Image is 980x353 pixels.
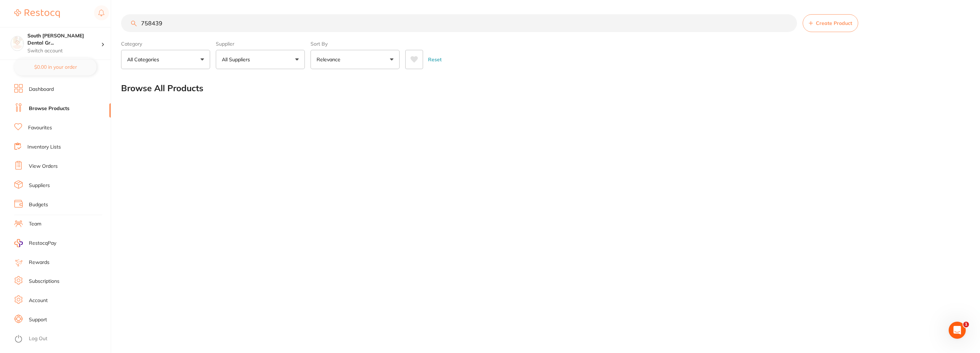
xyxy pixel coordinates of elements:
a: Restocq Logo [14,5,60,22]
button: Log Out [14,333,109,345]
img: South Burnett Dental Group [11,36,24,49]
a: Inventory Lists [27,144,61,151]
a: Budgets [29,201,48,208]
button: All Suppliers [216,50,305,69]
button: $0.00 in your order [14,58,97,76]
a: Rewards [29,259,49,266]
iframe: Intercom live chat [949,322,966,339]
a: Favourites [28,124,52,131]
button: Relevance [311,50,400,69]
label: Category [121,41,210,47]
span: 1 [963,322,969,327]
a: Support [29,316,47,323]
button: All Categories [121,50,210,69]
span: Create Product [816,20,852,26]
p: Switch account [27,47,101,54]
span: RestocqPay [29,240,56,247]
a: Browse Products [29,105,69,112]
label: Supplier [216,41,305,47]
button: Reset [426,50,444,69]
h4: South Burnett Dental Group [27,32,101,46]
img: RestocqPay [14,239,23,247]
a: Team [29,220,41,228]
a: Log Out [29,335,47,342]
p: All Suppliers [222,56,253,63]
a: RestocqPay [14,239,56,247]
input: Search Products [121,14,797,32]
a: Suppliers [29,182,50,189]
h2: Browse All Products [121,83,203,93]
img: Restocq Logo [14,9,60,18]
a: Dashboard [29,86,54,93]
label: Sort By [311,41,400,47]
p: All Categories [127,56,162,63]
p: Relevance [317,56,343,63]
a: Account [29,297,48,304]
a: View Orders [29,163,58,170]
button: Create Product [803,14,858,32]
a: Subscriptions [29,278,59,285]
